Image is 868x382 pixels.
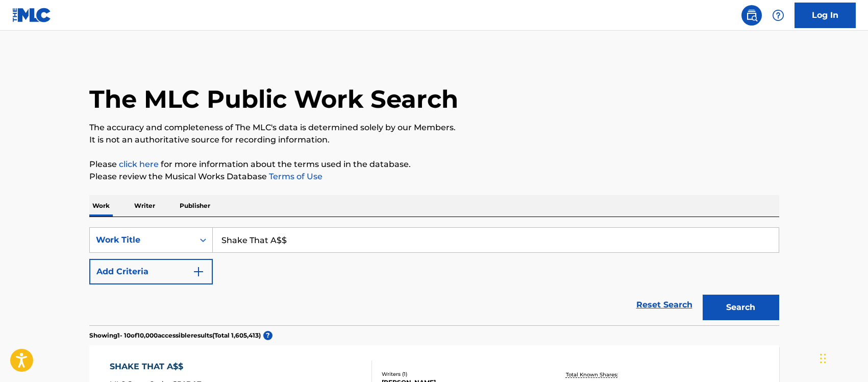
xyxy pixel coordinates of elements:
[89,134,779,146] p: It is not an authoritative source for recording information.
[12,8,52,22] img: MLC Logo
[817,333,868,382] iframe: Chat Widget
[110,361,202,373] div: SHAKE THAT A$$
[192,266,205,278] img: 9d2ae6d4665cec9f34b9.svg
[631,294,698,316] a: Reset Search
[89,158,779,171] p: Please for more information about the terms used in the database.
[768,5,788,26] div: Help
[131,195,158,217] p: Writer
[89,195,113,217] p: Work
[566,371,621,378] p: Total Known Shares:
[795,3,856,28] a: Log In
[267,172,323,181] a: Terms of Use
[741,5,762,26] a: Public Search
[89,227,779,325] form: Search Form
[263,331,272,340] span: ?
[382,370,536,378] div: Writers ( 1 )
[96,234,188,246] div: Work Title
[746,9,758,21] img: search
[703,295,779,320] button: Search
[89,84,458,114] h1: The MLC Public Work Search
[89,259,213,284] button: Add Criteria
[89,171,779,183] p: Please review the Musical Works Database
[89,331,261,340] p: Showing 1 - 10 of 10,000 accessible results (Total 1,605,413 )
[177,195,213,217] p: Publisher
[820,343,826,374] div: Drag
[119,159,159,169] a: click here
[772,9,784,21] img: help
[89,122,779,134] p: The accuracy and completeness of The MLC's data is determined solely by our Members.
